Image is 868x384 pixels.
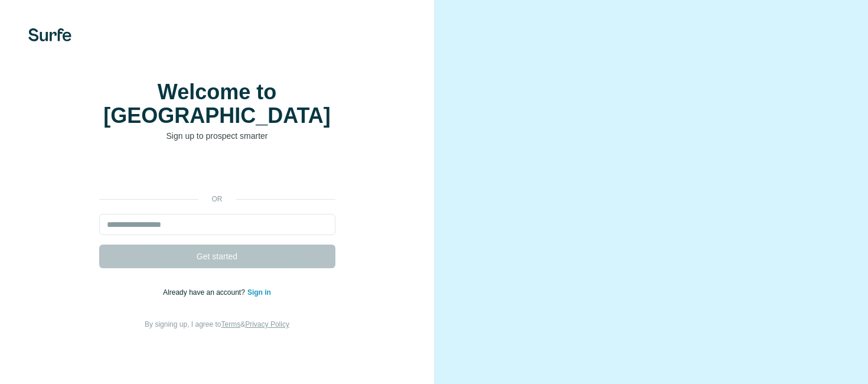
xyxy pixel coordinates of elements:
span: By signing up, I agree to & [145,320,289,328]
p: Sign up to prospect smarter [99,130,335,142]
div: Inloggen met Google. Wordt geopend in een nieuw tabblad [99,160,335,186]
a: Terms [221,320,241,328]
a: Sign in [247,288,271,297]
span: Already have an account? [163,288,247,297]
p: or [198,194,236,204]
iframe: Knop Inloggen met Google [93,160,341,186]
a: Privacy Policy [245,320,289,328]
h1: Welcome to [GEOGRAPHIC_DATA] [99,80,335,128]
iframe: Dialoogvenster Inloggen met Google [625,12,856,190]
img: Surfe's logo [28,28,71,41]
